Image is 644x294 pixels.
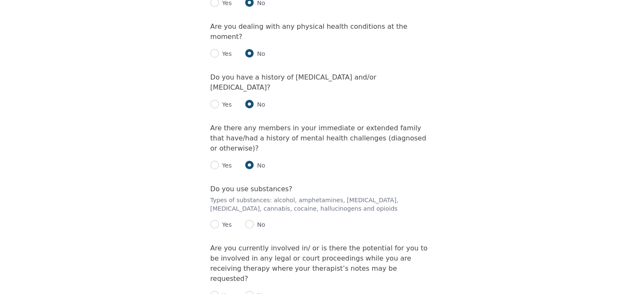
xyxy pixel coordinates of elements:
[219,161,232,170] p: Yes
[210,22,407,41] label: Are you dealing with any physical health conditions at the moment?
[210,185,293,193] label: Do you use substances?
[254,220,265,229] p: No
[210,196,434,213] p: Types of substances: alcohol, amphetamines, [MEDICAL_DATA], [MEDICAL_DATA], cannabis, cocaine, ha...
[210,244,428,283] label: Are you currently involved in/ or is there the potential for you to be involved in any legal or c...
[210,124,426,152] label: Are there any members in your immediate or extended family that have/had a history of mental heal...
[219,220,232,229] p: Yes
[254,49,265,58] p: No
[254,161,265,170] p: No
[219,49,232,58] p: Yes
[254,100,265,109] p: No
[219,100,232,109] p: Yes
[210,73,376,91] label: Do you have a history of [MEDICAL_DATA] and/or [MEDICAL_DATA]?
